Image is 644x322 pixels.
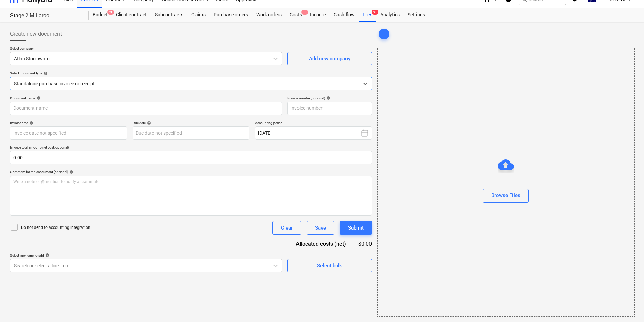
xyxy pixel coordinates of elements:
[307,221,334,235] button: Save
[10,30,62,38] span: Create new document
[281,223,293,232] div: Clear
[133,126,249,140] input: Due date not specified
[42,71,48,75] span: help
[287,102,372,115] input: Invoice number
[359,8,376,22] div: Files
[359,8,376,22] a: Files9+
[287,52,372,65] button: Add new company
[255,126,372,140] button: [DATE]
[286,8,306,22] div: Costs
[146,121,151,125] span: help
[107,10,114,15] span: 9+
[10,151,372,164] input: Invoice total amount (net cost, optional)
[404,8,429,22] a: Settings
[317,261,342,270] div: Select bulk
[372,10,378,15] span: 9+
[309,54,350,63] div: Add new company
[10,120,127,125] div: Invoice date
[483,189,529,203] button: Browse Files
[89,8,112,22] a: Budget9+
[35,96,41,100] span: help
[286,8,306,22] a: Costs1
[21,225,90,231] p: Do not send to accounting integration
[10,102,282,115] input: Document name
[357,240,372,248] div: $0.00
[151,8,187,22] a: Subcontracts
[10,126,127,140] input: Invoice date not specified
[10,96,282,100] div: Document name
[330,8,359,22] a: Cash flow
[10,46,282,52] p: Select company
[272,221,301,235] button: Clear
[10,71,372,75] div: Select document type
[287,259,372,272] button: Select bulk
[306,8,330,22] a: Income
[348,223,364,232] div: Submit
[315,223,326,232] div: Save
[187,8,210,22] a: Claims
[28,121,33,125] span: help
[68,170,73,174] span: help
[10,170,372,174] div: Comment for the accountant (optional)
[252,8,286,22] a: Work orders
[377,48,635,317] div: Browse Files
[112,8,151,22] a: Client contract
[380,30,388,38] span: add
[10,253,282,258] div: Select line-items to add
[10,12,80,19] div: Stage 2 Millaroo
[301,10,308,15] span: 1
[210,8,252,22] a: Purchase orders
[287,96,372,100] div: Invoice number (optional)
[133,120,249,125] div: Due date
[325,96,330,100] span: help
[340,221,372,235] button: Submit
[89,8,112,22] div: Budget
[491,191,520,200] div: Browse Files
[10,145,372,151] p: Invoice total amount (net cost, optional)
[255,120,372,126] p: Accounting period
[284,240,357,248] div: Allocated costs (net)
[44,253,49,257] span: help
[376,8,404,22] a: Analytics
